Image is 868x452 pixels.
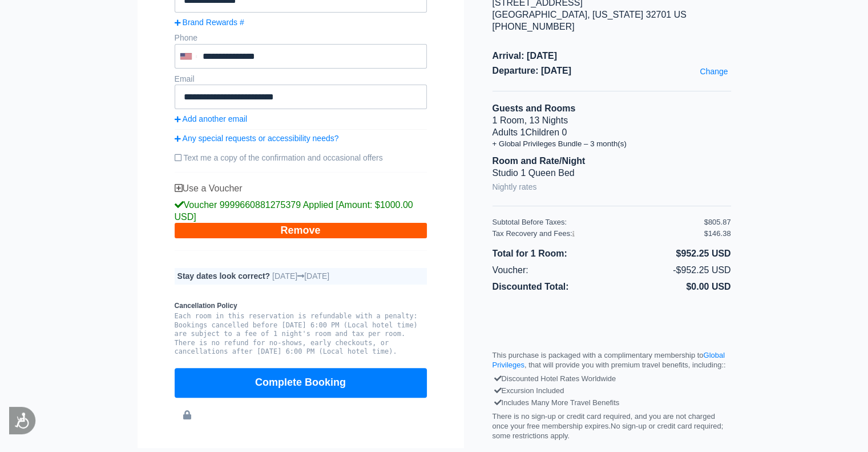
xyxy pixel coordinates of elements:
div: Use a Voucher [175,183,427,195]
li: Total for 1 Room: [492,246,612,262]
button: Remove [175,223,427,238]
a: Change [697,63,730,79]
li: + Global Privileges Bundle – 3 month(s) [492,139,731,149]
a: Nightly rates [492,179,537,195]
li: 1 Room, 13 Nights [492,115,731,127]
b: Cancellation Policy [175,302,427,311]
label: Email [175,74,195,83]
b: Stay dates look correct? [177,271,271,281]
a: Brand Rewards # [175,17,427,27]
span: US [674,10,687,19]
label: Text me a copy of the confirmation and occasional offers [175,148,427,167]
pre: Each room in this reservation is refundable with a penalty: Bookings cancelled before [DATE] 6:00... [175,312,427,357]
label: Phone [175,33,197,42]
b: Room and Rate/Night [492,156,586,166]
div: Tax Recovery and Fees: [492,229,704,239]
span: [DATE] [DATE] [272,271,329,281]
div: United States: +1 [176,45,200,67]
span: Arrival: [DATE] [492,50,731,62]
span: Departure: [DATE] [492,65,731,77]
div: Excursion Included [495,385,728,397]
li: $952.25 USD [612,246,731,262]
li: Discounted Total: [492,279,612,295]
div: [PHONE_NUMBER] [492,21,731,33]
span: Voucher 9999660881275379 Applied [Amount: $1000.00 USD] [175,200,413,222]
iframe: PayPal Message 1 [492,314,731,326]
b: Guests and Rooms [492,103,576,113]
div: $805.87 [704,218,731,227]
span: Children 0 [525,127,567,137]
span: 32701 [646,10,672,19]
p: There is no sign-up or credit card required, and you are not charged once your free membership ex... [492,412,731,441]
p: This purchase is packaged with a complimentary membership to , that will provide you with premium... [492,351,731,370]
button: Complete Booking [175,368,427,398]
a: Any special requests or accessibility needs? [175,133,427,143]
li: $0.00 USD [612,279,731,295]
a: Global Privileges [492,351,725,369]
div: Subtotal Before Taxes: [492,218,704,227]
div: Includes Many More Travel Benefits [495,397,728,409]
span: No sign-up or credit card required; some restrictions apply. [492,422,724,440]
span: [GEOGRAPHIC_DATA], [492,10,590,19]
li: Voucher: [492,262,612,279]
div: $146.38 [704,229,731,239]
div: Discounted Hotel Rates Worldwide [495,373,728,385]
span: [US_STATE] [592,10,643,19]
li: Studio 1 Queen Bed [492,167,731,179]
a: Add another email [175,114,427,124]
li: -$952.25 USD [612,262,731,279]
li: Adults 1 [492,127,731,139]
